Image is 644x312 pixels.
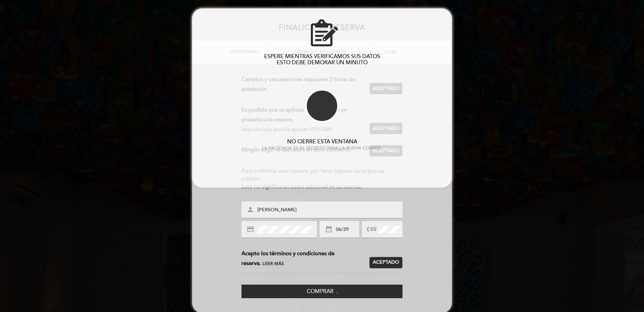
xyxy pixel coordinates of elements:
[335,226,359,234] input: MM/YY
[373,259,399,266] span: Aceptado
[369,257,402,268] button: Aceptado
[307,288,333,295] span: Comprar
[264,53,380,60] span: ESPERE MIENTRAS VERIFICAMOS SUS DATOS
[247,206,254,213] i: person
[241,285,402,298] button: Comprar
[325,225,332,233] i: date_range
[192,139,452,145] h3: NO CIERRE ESTA VENTANA
[257,206,404,214] input: Nombre impreso en la tarjeta
[247,225,254,233] i: credit_card
[262,261,284,266] span: Leer más
[241,249,369,268] div: Acepto los términos y condiciones de reserva.
[277,59,368,66] span: ESTO DEBE DEMORAR UN MINUTO
[192,145,452,151] div: LA PACIENCIA ES EL SECRETO PARA LA BUENA COMIDA.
